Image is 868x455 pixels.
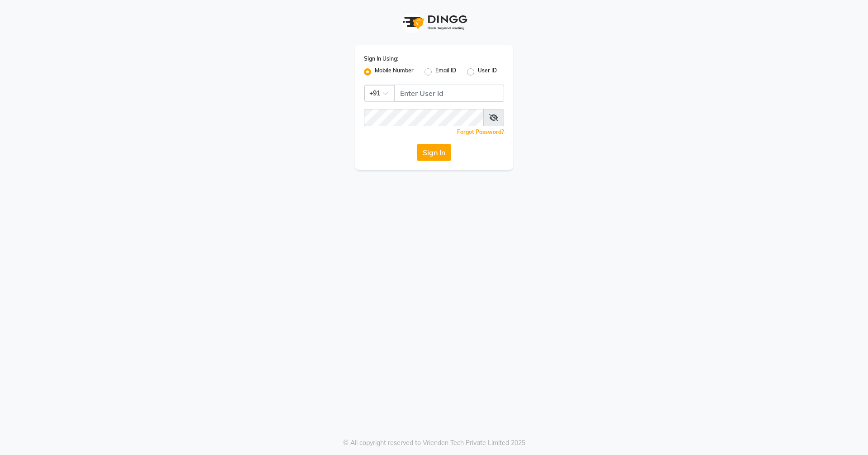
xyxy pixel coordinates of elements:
label: Sign In Using: [364,55,398,63]
input: Username [364,109,484,126]
img: logo1.svg [398,9,470,36]
button: Sign In [417,144,451,161]
input: Username [394,85,504,102]
a: Forgot Password? [457,128,504,135]
label: Email ID [435,66,456,77]
label: Mobile Number [375,66,414,77]
label: User ID [478,66,497,77]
